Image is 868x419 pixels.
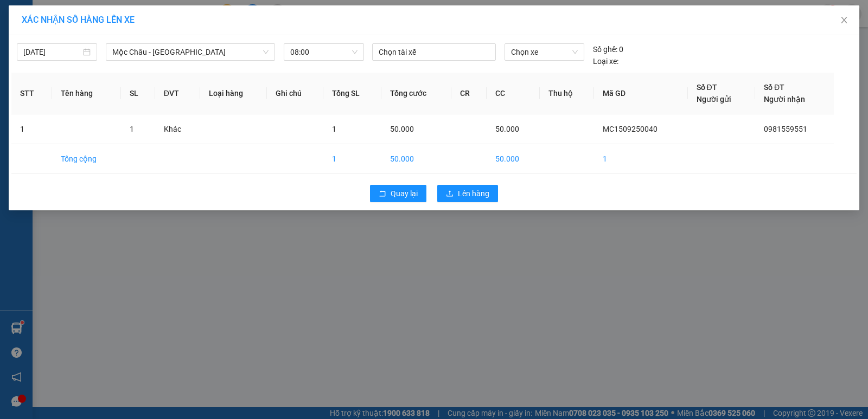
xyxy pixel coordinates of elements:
[23,46,81,58] input: 15/09/2025
[487,144,540,174] td: 50.000
[11,73,52,114] th: STT
[511,44,578,60] span: Chọn xe
[112,44,269,60] span: Mộc Châu - Hà Nội
[390,125,414,133] span: 50.000
[446,190,454,198] span: upload
[495,125,519,133] span: 50.000
[290,44,358,60] span: 08:00
[121,73,155,114] th: SL
[379,190,386,198] span: rollback
[381,144,451,174] td: 50.000
[52,73,121,114] th: Tên hàng
[263,49,269,55] span: down
[323,73,382,114] th: Tổng SL
[593,55,618,67] span: Loại xe:
[332,125,336,133] span: 1
[370,185,426,202] button: rollbackQuay lại
[487,73,540,114] th: CC
[540,73,594,114] th: Thu hộ
[323,144,382,174] td: 1
[764,125,807,133] span: 0981559551
[155,73,200,114] th: ĐVT
[11,114,52,144] td: 1
[130,125,134,133] span: 1
[764,83,784,92] span: Số ĐT
[697,95,731,104] span: Người gửi
[200,73,267,114] th: Loại hàng
[764,95,805,104] span: Người nhận
[594,73,688,114] th: Mã GD
[829,5,859,36] button: Close
[267,73,323,114] th: Ghi chú
[437,185,498,202] button: uploadLên hàng
[458,188,489,199] span: Lên hàng
[451,73,487,114] th: CR
[603,125,658,133] span: MC1509250040
[155,114,200,144] td: Khác
[697,83,717,92] span: Số ĐT
[594,144,688,174] td: 1
[381,73,451,114] th: Tổng cước
[391,188,418,199] span: Quay lại
[840,16,848,24] span: close
[593,43,623,55] div: 0
[593,43,617,55] span: Số ghế:
[22,15,135,25] span: XÁC NHẬN SỐ HÀNG LÊN XE
[52,144,121,174] td: Tổng cộng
